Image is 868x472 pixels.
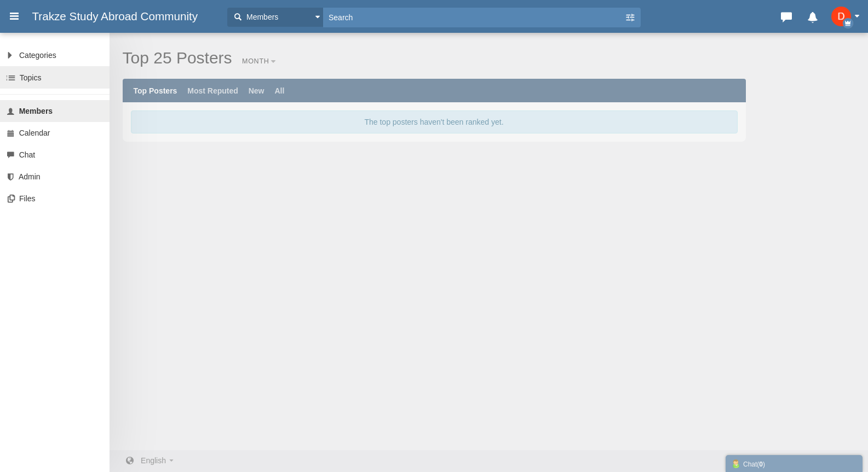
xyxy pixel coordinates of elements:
[26,7,222,26] a: Trakze Study Abroad Community
[227,8,323,27] button: Members
[323,8,624,27] input: Search
[20,73,42,82] span: Topics
[19,51,56,60] span: Categories
[19,107,53,115] span: Members
[19,129,50,137] span: Calendar
[244,11,278,23] span: Members
[19,194,36,203] span: Files
[831,7,851,26] img: 3txS14AAAAGSURBVAMADzfV7e3RJ7IAAAAASUVORK5CYII=
[19,172,41,181] span: Admin
[19,150,36,159] span: Chat
[32,10,206,23] span: Trakze Study Abroad Community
